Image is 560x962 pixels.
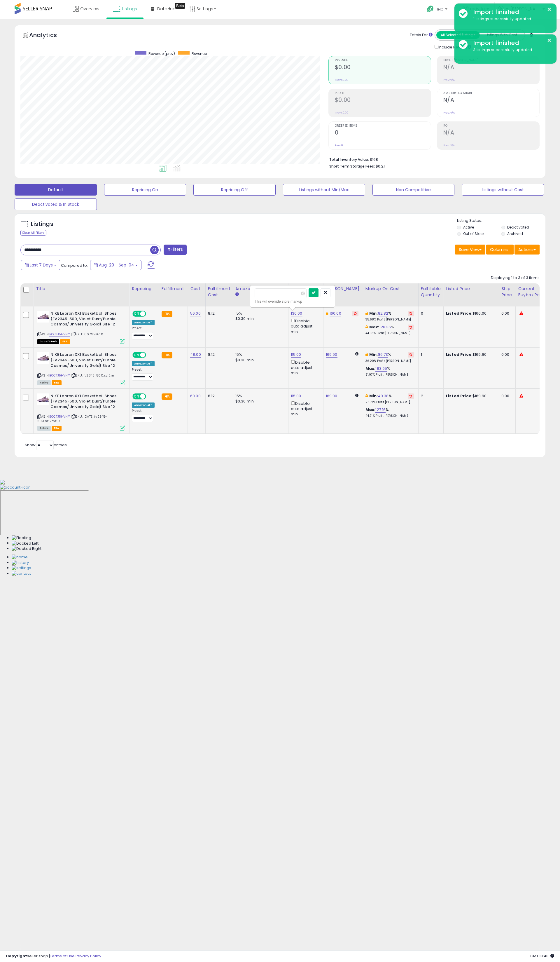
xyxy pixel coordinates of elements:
[365,359,414,363] p: 36.20% Profit [PERSON_NAME]
[291,359,319,376] div: Disable auto adjust min
[410,32,433,38] div: Totals For
[443,64,539,72] h2: N/A
[235,292,239,297] small: Amazon Fees.
[37,311,125,343] div: ASIN:
[15,198,97,210] button: Deactivated & In Stock
[365,373,414,377] p: 51.97% Profit [PERSON_NAME]
[462,184,544,196] button: Listings without Cost
[61,263,88,268] span: Compared to:
[378,352,388,358] a: 86.73
[37,414,107,423] span: | SKU: [DATE].fv2345-500.sz12m60
[427,5,434,13] i: Get Help
[457,218,545,224] p: Listing States:
[365,400,414,404] p: 25.77% Profit [PERSON_NAME]
[469,8,552,16] div: Import finished
[326,393,337,399] a: 169.90
[235,393,284,399] div: 15%
[446,286,496,292] div: Listed Price
[469,47,552,53] div: 3 listings successfully updated.
[190,352,201,358] a: 48.00
[446,393,473,399] b: Listed Price:
[365,311,414,322] div: %
[148,51,175,56] span: Revenue (prev)
[132,361,155,366] div: Amazon AI *
[145,311,155,316] span: OFF
[372,184,455,196] button: Non Competitive
[376,163,385,169] span: $0.21
[12,541,38,546] img: Docked Left
[486,245,514,255] button: Columns
[518,286,548,298] div: Current Buybox Price
[145,353,155,358] span: OFF
[49,332,70,337] a: B0CTJ5HVNY
[335,129,431,137] h2: 0
[235,311,284,316] div: 15%
[335,92,431,95] span: Profit
[335,111,349,114] small: Prev: $0.00
[365,352,414,363] div: %
[326,286,360,292] div: [PERSON_NAME]
[514,245,540,255] button: Actions
[421,393,439,399] div: 2
[192,51,207,56] span: Revenue
[50,352,121,370] b: NIKE Lebron XXI Basketball Shoes (FV2345-500, Violet Dust/Purple Cosmos/University Gold) Size 12
[409,353,412,356] i: Revert to store-level Min Markup
[443,97,539,104] h2: N/A
[469,16,552,22] div: 1 listings successfully updated.
[326,352,337,358] a: 169.90
[443,111,455,114] small: Prev: N/A
[335,124,431,128] span: Ordered Items
[36,286,127,292] div: Title
[162,393,172,400] small: FBA
[37,339,59,344] span: All listings that are currently out of stock and unavailable for purchase on Amazon
[329,156,535,163] li: $168
[12,546,41,552] img: Docked Right
[446,352,494,357] div: $169.90
[443,59,539,62] span: Profit [PERSON_NAME]
[12,560,29,566] img: History
[463,225,474,230] label: Active
[355,393,358,397] i: Calculated using Dynamic Max Price.
[335,144,343,147] small: Prev: 0
[132,402,155,408] div: Amazon AI *
[547,37,552,44] button: ×
[291,400,319,417] div: Disable auto adjust min
[50,393,121,411] b: NIKE Lebron XXI Basketball Shoes (FV2345-500, Violet Dust/Purple Cosmos/University Gold) Size 12
[421,286,441,298] div: Fulfillable Quantity
[365,414,414,418] p: 44.91% Profit [PERSON_NAME]
[15,184,97,196] button: Default
[455,245,485,255] button: Save View
[25,442,67,448] span: Show: entries
[330,311,341,316] a: 160.00
[446,311,494,316] div: $160.00
[162,286,185,292] div: Fulfillment
[378,311,388,316] a: 82.82
[132,286,157,292] div: Repricing
[31,220,53,228] h5: Listings
[80,6,99,12] span: Overview
[421,311,439,316] div: 0
[443,78,455,82] small: Prev: N/A
[443,129,539,137] h2: N/A
[133,311,140,316] span: ON
[208,286,230,298] div: Fulfillment Cost
[422,1,453,19] a: Help
[435,7,443,12] span: Help
[291,393,301,399] a: 115.00
[365,331,414,335] p: 44.93% Profit [PERSON_NAME]
[369,311,378,316] b: Min:
[329,157,369,162] b: Total Inventory Value:
[291,318,319,334] div: Disable auto adjust min
[379,324,391,330] a: 128.36
[443,124,539,128] span: ROI
[507,225,529,230] label: Deactivated
[99,262,134,268] span: Aug-29 - Sep-04
[365,366,414,377] div: %
[365,394,368,398] i: This overrides the store level min markup for this listing
[255,299,330,304] div: This will override store markup
[369,324,379,330] b: Max:
[436,31,480,39] button: All Selected Listings
[355,352,358,356] i: Calculated using Dynamic Max Price.
[446,311,473,316] b: Listed Price:
[443,92,539,95] span: Avg. Buybox Share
